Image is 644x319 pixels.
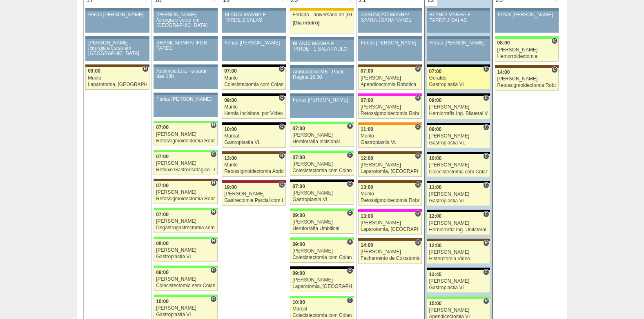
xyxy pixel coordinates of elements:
div: Férias [PERSON_NAME] [88,12,147,18]
div: [PERSON_NAME] [292,219,352,225]
div: [PERSON_NAME] [361,249,419,255]
span: Consultório [347,152,353,158]
span: 07:00 [156,212,169,217]
div: [PERSON_NAME] [361,104,419,110]
a: BLANC/ MANHÃ E TARDE 2 SALAS [427,11,490,33]
span: Consultório [347,268,353,274]
div: Murilo [224,162,283,168]
span: 10:00 [156,299,169,304]
div: Retossigmoidectomia Robótica [361,198,419,203]
div: Key: Santa Joana [495,65,559,68]
a: H 09:00 [PERSON_NAME] Colecistectomia com Colangiografia VL [290,240,354,263]
div: Key: Blanc [290,266,354,269]
a: BRASIL MANHÃ/ IFOR TARDE [154,39,217,61]
span: Consultório [483,182,489,188]
div: Key: Brasil [290,296,354,298]
a: C 09:00 Murilo Hernia Incisional por Video [222,96,285,119]
div: Key: Santa Joana [222,151,285,154]
div: Key: Blanc [222,122,285,125]
div: [PERSON_NAME] /cirurgia e curso em [GEOGRAPHIC_DATA] [88,40,147,57]
span: 07:00 [361,68,373,74]
span: Consultório [483,124,489,131]
a: C 13:45 [PERSON_NAME] Gastroplastia VL [427,270,490,293]
div: Murilo [88,75,147,81]
div: Gastroplastia VL [156,254,215,259]
div: Laparotomia, [GEOGRAPHIC_DATA], Drenagem, Bridas [88,82,147,87]
div: Key: Brasil [154,208,217,210]
div: Key: Brasil [290,208,354,211]
span: Consultório [415,124,421,130]
a: H 13:00 Murilo Retossigmoidectomia Robótica [358,183,422,206]
div: Key: Pro Matre [358,209,422,212]
span: 11:00 [361,126,373,132]
div: Hernia Incisional por Video [224,111,283,116]
a: H 12:00 [PERSON_NAME] Laparotomia, [GEOGRAPHIC_DATA], Drenagem, Bridas [358,154,422,177]
a: C 10:00 Marcal Gastroplastia VL [222,125,285,148]
div: [PERSON_NAME] [156,277,215,282]
span: 12:00 [429,213,442,219]
a: Férias [PERSON_NAME] [358,39,422,61]
a: H 07:00 [PERSON_NAME] Apendicectomia Robotica [358,67,422,90]
div: [PERSON_NAME] [497,47,556,53]
div: Gastroplastia VL [156,312,215,317]
div: [PERSON_NAME] [429,308,488,313]
div: Férias [PERSON_NAME] [225,40,283,46]
div: Colecistectomia com Colangiografia VL [429,169,488,175]
a: C 12:00 [PERSON_NAME] Herniorrafia Ing. Unilateral VL [427,212,490,235]
div: Key: Blanc [427,268,490,270]
span: 14:00 [361,242,373,248]
div: Key: Aviso [154,8,217,11]
span: Hospital [415,66,421,72]
div: Colecistectomia com Colangiografia VL [292,168,352,173]
a: H 08:00 [PERSON_NAME] Gastroplastia VL [154,239,217,262]
span: Consultório [483,66,489,72]
div: [PERSON_NAME] [429,221,488,226]
span: 19:00 [224,184,237,190]
div: Key: Blanc [427,181,490,183]
span: (Dia inteiro) [292,20,320,26]
div: Key: Santa Joana [154,179,217,181]
span: Consultório [483,153,489,159]
div: [PERSON_NAME] [429,250,488,255]
span: Hospital [142,66,148,72]
span: 07:00 [292,184,305,189]
div: Gastroplastia VL [429,82,488,87]
span: 10:00 [224,126,237,132]
div: BLANC/ MANHÃ E TARDE - 1 SALA PAULO [293,41,351,52]
div: Férias [PERSON_NAME] [156,97,215,102]
div: Fechamento de Colostomia ou Enterostomia [361,256,419,261]
div: Colecistectomia com Colangiografia VL [224,82,283,87]
a: C 07:00 Murilo Colecistectomia com Colangiografia VL [222,67,285,90]
span: 13:45 [429,272,442,277]
div: Key: Pro Matre [358,93,422,96]
div: Ausência Luiz - a partir das 13h [156,69,215,79]
span: 09:00 [429,97,442,103]
span: 15:00 [429,301,442,306]
div: Key: Santa Joana [358,151,422,154]
div: Murilo [224,104,283,110]
div: Laparotomia, [GEOGRAPHIC_DATA], Drenagem, Bridas [361,169,419,174]
div: Key: Aviso [154,64,217,67]
div: [PERSON_NAME] [429,162,488,168]
span: 07:00 [156,124,169,130]
div: Key: Brasil [495,36,559,39]
span: Consultório [210,296,216,302]
div: Key: São Luiz - SCS [358,122,422,125]
div: [PERSON_NAME] [292,277,352,283]
div: Key: Brasil [290,122,354,124]
span: Hospital [415,95,421,101]
div: Hemorroidectomia [497,54,556,59]
div: Herniorrafia Incisional [292,139,352,144]
div: [PERSON_NAME] [156,219,215,224]
span: 09:00 [156,270,169,275]
a: C 08:00 [PERSON_NAME] Hemorroidectomia [495,39,559,62]
div: Marcal [292,306,352,312]
span: 09:00 [88,68,100,74]
div: [PERSON_NAME] [156,132,215,137]
div: Key: Blanc [427,64,490,67]
a: [PERSON_NAME] /cirurgia e curso em [GEOGRAPHIC_DATA] [85,39,149,61]
a: Férias [PERSON_NAME] [290,96,354,118]
span: Consultório [483,269,489,275]
a: [PERSON_NAME] /cirurgia e curso em [GEOGRAPHIC_DATA] [154,11,217,33]
div: [PERSON_NAME] [224,191,283,197]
